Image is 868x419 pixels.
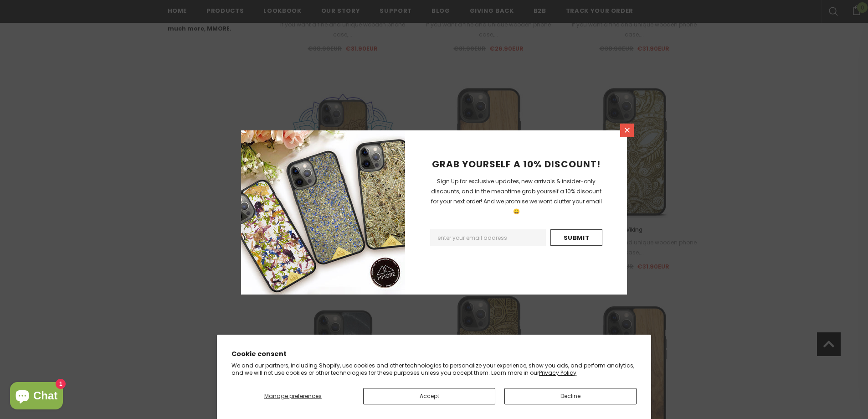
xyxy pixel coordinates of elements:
input: Email Address [430,229,546,246]
inbox-online-store-chat: Shopify online store chat [7,382,66,412]
a: Privacy Policy [539,369,576,377]
button: Manage preferences [231,388,354,404]
button: Decline [504,388,637,404]
p: We and our partners, including Shopify, use cookies and other technologies to personalize your ex... [231,362,637,376]
button: Accept [363,388,495,404]
h2: Cookie consent [231,349,637,359]
span: GRAB YOURSELF A 10% DISCOUNT! [432,158,601,171]
span: Sign Up for exclusive updates, new arrivals & insider-only discounts, and in the meantime grab yo... [431,177,602,215]
input: Submit [550,229,602,246]
a: Close [620,124,634,137]
span: Manage preferences [264,392,322,400]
